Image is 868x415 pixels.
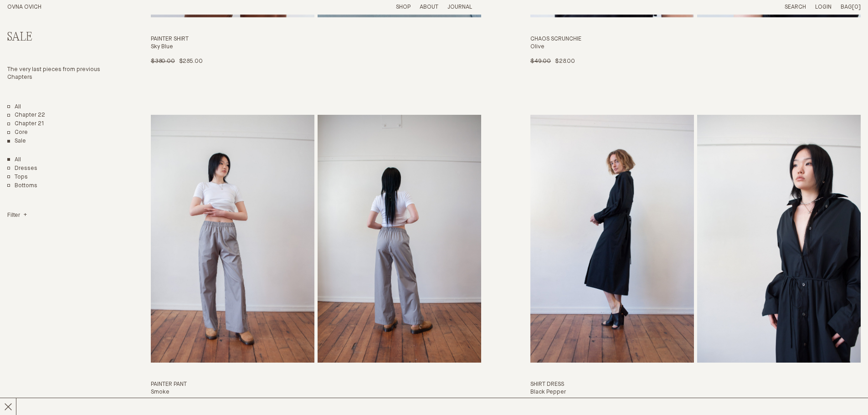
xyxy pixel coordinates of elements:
span: $28.00 [555,58,575,64]
span: [0] [852,4,861,10]
a: Chapter 21 [7,120,44,128]
h3: Painter Pant [151,381,481,389]
h4: Black Pepper [530,389,861,396]
a: Login [815,4,832,10]
h3: Chaos Scrunchie [530,36,861,43]
summary: About [420,4,438,11]
img: Painter Pant [151,115,314,363]
h4: Sky Blue [151,43,481,51]
a: Search [785,4,806,10]
a: Home [7,4,41,10]
a: All [7,103,21,111]
a: Shop [396,4,411,10]
summary: Filter [7,212,27,220]
span: $285.00 [179,58,203,64]
img: Shirt Dress [530,115,694,363]
a: Chapter 22 [7,112,45,119]
h4: Smoke [151,389,481,396]
a: Sale [7,138,26,145]
a: Bottoms [7,182,37,190]
p: The very last pieces from previous Chapters [7,66,108,82]
span: Bag [841,4,852,10]
a: Shirt Dress [530,115,861,411]
a: Dresses [7,165,37,173]
h3: Shirt Dress [530,381,861,389]
a: Painter Pant [151,115,481,411]
h3: Painter Shirt [151,36,481,43]
span: $49.00 [530,58,551,64]
h2: Sale [7,31,108,44]
a: Core [7,129,28,137]
a: Tops [7,174,28,181]
a: Journal [447,4,472,10]
a: Show All [7,156,21,164]
span: $380.00 [151,58,175,64]
h4: Olive [530,43,861,51]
